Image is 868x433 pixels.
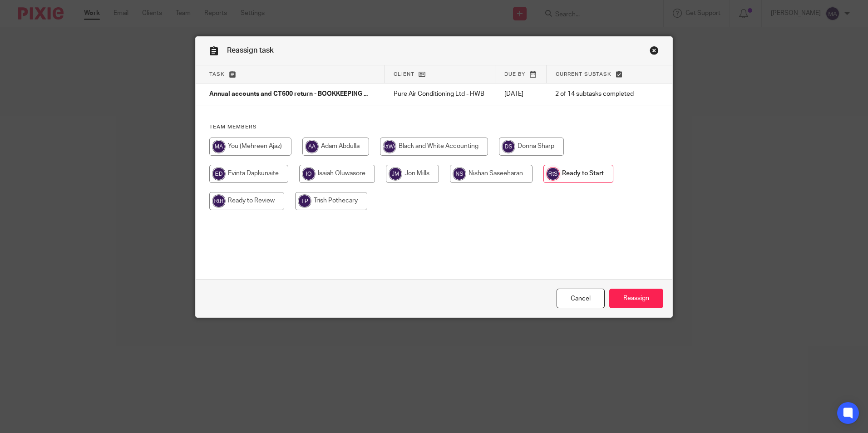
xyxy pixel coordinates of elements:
p: Pure Air Conditioning Ltd - HWB [394,89,486,98]
span: Task [209,72,225,77]
span: Reassign task [227,47,274,54]
span: Current subtask [556,72,612,77]
span: Client [394,72,414,77]
span: Annual accounts and CT600 return - BOOKKEEPING ... [209,91,368,98]
span: Due by [504,72,525,77]
a: Close this dialog window [557,289,605,308]
td: 2 of 14 subtasks completed [546,84,644,105]
a: Close this dialog window [650,46,659,58]
h4: Team members [209,123,659,131]
p: [DATE] [504,89,538,98]
input: Reassign [609,289,663,308]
